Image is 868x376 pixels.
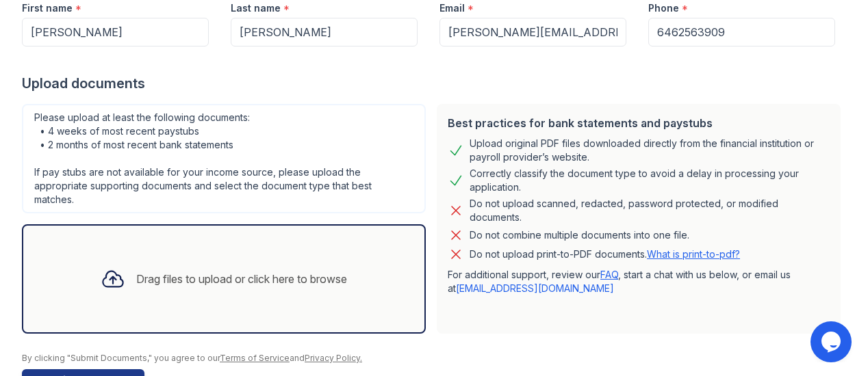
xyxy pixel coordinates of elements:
[470,197,830,224] div: Do not upload scanned, redacted, password protected, or modified documents.
[305,353,362,363] a: Privacy Policy.
[470,167,830,194] div: Correctly classify the document type to avoid a delay in processing your application.
[470,247,740,261] p: Do not upload print-to-PDF documents.
[439,1,465,15] label: Email
[448,115,830,131] div: Best practices for bank statements and paystubs
[231,1,281,15] label: Last name
[600,269,618,280] a: FAQ
[136,271,347,287] div: Drag files to upload or click here to browse
[810,321,854,362] iframe: chat widget
[22,353,846,364] div: By clicking "Submit Documents," you agree to our and
[470,137,830,164] div: Upload original PDF files downloaded directly from the financial institution or payroll provider’...
[22,74,846,93] div: Upload documents
[456,282,614,294] a: [EMAIL_ADDRESS][DOMAIN_NAME]
[648,1,679,15] label: Phone
[220,353,290,363] a: Terms of Service
[470,227,689,243] div: Do not combine multiple documents into one file.
[22,1,73,15] label: First name
[647,248,740,260] a: What is print-to-pdf?
[448,268,830,295] p: For additional support, review our , start a chat with us below, or email us at
[22,104,426,213] div: Please upload at least the following documents: • 4 weeks of most recent paystubs • 2 months of m...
